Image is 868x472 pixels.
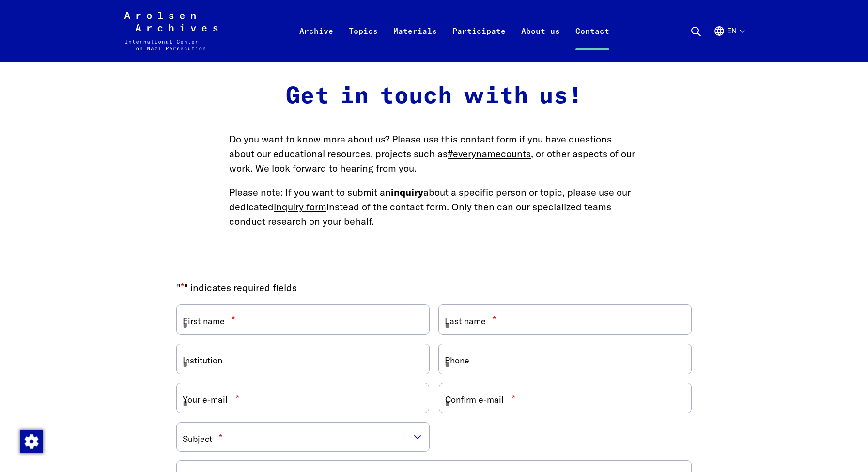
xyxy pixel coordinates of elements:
[713,25,744,60] button: English, language selection
[229,132,639,175] p: Do you want to know more about us? Please use this contact form if you have questions about our e...
[341,23,386,62] a: Topics
[19,429,43,453] div: Change consent
[177,281,691,295] p: " " indicates required fields
[445,23,513,62] a: Participate
[292,23,341,62] a: Archive
[513,23,568,62] a: About us
[568,23,617,62] a: Contact
[20,430,43,453] img: Change consent
[229,83,639,111] h2: Get in touch with us!
[448,147,531,159] a: #everynamecounts
[274,201,326,213] a: inquiry form
[292,12,617,50] nav: Primary
[391,186,423,198] strong: inquiry
[229,185,639,229] p: Please note: If you want to submit an about a specific person or topic, please use our dedicated ...
[386,23,445,62] a: Materials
